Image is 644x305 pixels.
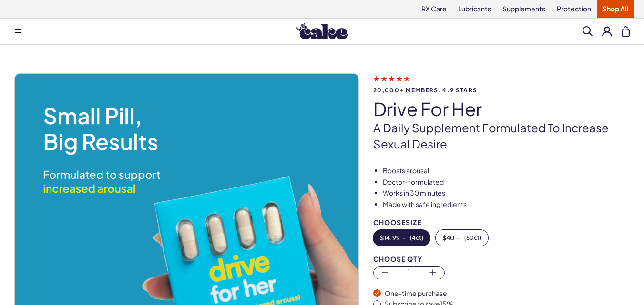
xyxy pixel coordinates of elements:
[383,200,630,209] li: Made with safe ingredients
[373,120,630,152] p: A daily supplement formulated to increase sexual desire
[410,235,423,241] span: ( 4ct )
[383,188,630,198] li: Works in 30 minutes
[442,235,454,241] span: $ 40
[373,256,630,263] div: Choose Qty
[373,99,630,119] h1: drive for her
[380,235,400,241] span: $ 14.99
[383,166,630,176] li: Boosts arousal
[373,219,630,226] div: Choose Size
[464,235,481,241] span: ( 60ct )
[373,230,430,246] button: -
[373,87,630,93] span: 20,000+ members, 4.9 stars
[397,267,420,278] span: 1
[436,230,488,246] button: -
[296,23,348,39] img: Hello Cake
[383,177,630,187] li: Doctor-formulated
[385,289,630,298] div: One-time purchase
[373,74,630,93] a: 20,000+ members, 4.9 stars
